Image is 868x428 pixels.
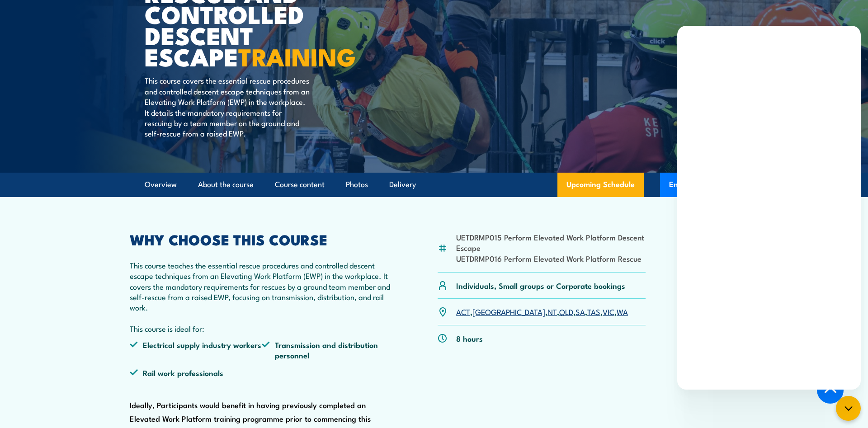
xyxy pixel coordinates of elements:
li: Transmission and distribution personnel [262,339,394,361]
p: , , , , , , , [456,306,628,317]
a: [GEOGRAPHIC_DATA] [472,306,545,317]
a: Course content [275,173,325,197]
a: TAS [587,306,600,317]
a: Photos [346,173,368,197]
button: chat-button [836,396,861,421]
a: ACT [456,306,470,317]
a: VIC [603,306,614,317]
p: Individuals, Small groups or Corporate bookings [456,280,625,291]
a: QLD [559,306,573,317]
li: UETDRMP016 Perform Elevated Work Platform Rescue [456,253,646,263]
a: WA [617,306,628,317]
strong: TRAINING [238,37,356,75]
a: Delivery [389,173,416,197]
li: UETDRMP015 Perform Elevated Work Platform Descent Escape [456,232,646,253]
a: Overview [145,173,177,197]
a: Upcoming Schedule [557,173,644,197]
iframe: Chatbot [677,26,861,390]
a: SA [576,306,585,317]
p: This course teaches the essential rescue procedures and controlled descent escape techniques from... [130,260,394,334]
li: Rail work professionals [130,367,262,378]
p: 8 hours [456,333,483,343]
button: Enquire Now [660,173,723,197]
h2: WHY CHOOSE THIS COURSE [130,233,394,245]
p: This course covers the essential rescue procedures and controlled descent escape techniques from ... [145,75,310,138]
a: About the course [198,173,254,197]
a: NT [547,306,557,317]
li: Electrical supply industry workers [130,339,262,361]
